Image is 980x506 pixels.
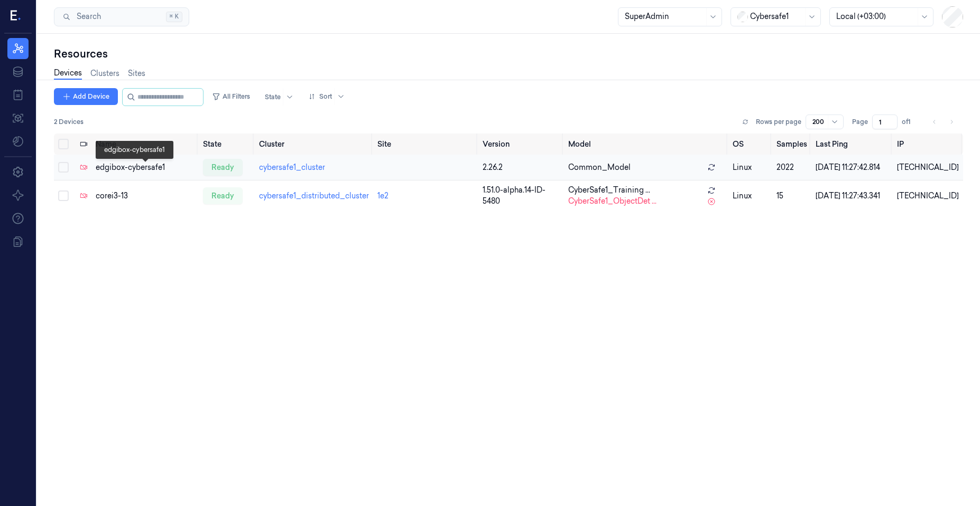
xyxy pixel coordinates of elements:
nav: pagination [927,114,959,129]
th: IP [893,133,963,155]
th: Version [478,133,565,155]
div: ready [203,187,243,204]
p: linux [733,162,768,173]
div: [TECHNICAL_ID] [897,162,959,173]
th: Last Ping [811,133,893,155]
th: Samples [772,133,811,155]
span: Search [72,11,101,22]
div: Resources [54,46,963,61]
th: Name [91,133,199,155]
div: corei3-13 [96,190,195,202]
th: State [199,133,254,155]
p: Rows per page [756,117,801,127]
a: Devices [54,68,82,80]
button: Search⌘K [54,7,189,26]
span: 2 Devices [54,117,84,127]
div: [DATE] 11:27:43.341 [816,190,889,202]
th: Site [373,133,478,155]
span: of 1 [902,117,919,127]
p: linux [733,190,768,202]
button: Select all [58,139,69,149]
button: All Filters [208,88,254,105]
a: Clusters [90,68,119,79]
div: [DATE] 11:27:42.814 [816,162,889,173]
a: 1e2 [377,191,389,201]
a: cybersafe1_distributed_cluster [259,191,369,201]
button: Select row [58,162,69,173]
th: Model [564,133,728,155]
button: Add Device [54,88,118,105]
span: Page [852,117,868,127]
th: Cluster [255,133,373,155]
span: Common_Model [568,162,631,173]
a: Sites [128,68,145,79]
div: 2.26.2 [483,162,560,173]
div: [TECHNICAL_ID] [897,190,959,202]
div: 1.51.0-alpha.14-ID-5480 [483,185,560,207]
a: cybersafe1_cluster [259,163,325,172]
span: CyberSafe1_ObjectDet ... [568,196,657,207]
th: OS [728,133,772,155]
div: edgibox-cybersafe1 [96,162,195,173]
button: Select row [58,190,69,201]
div: ready [203,159,243,176]
div: 2022 [776,162,807,173]
span: CyberSafe1_Training ... [568,185,650,196]
div: 15 [776,190,807,202]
